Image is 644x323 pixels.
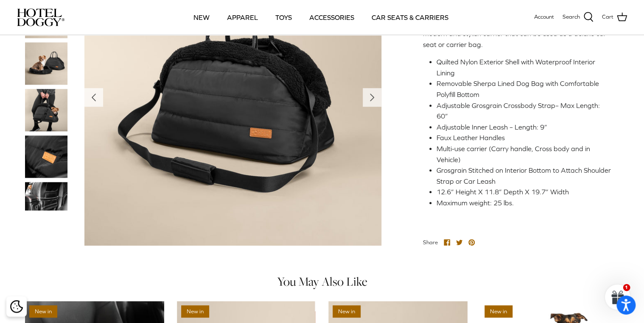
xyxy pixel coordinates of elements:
a: TOYS [268,3,300,32]
button: Previous [84,88,103,107]
span: Search [563,13,580,22]
li: Grosgrain Stitched on Interior Bottom to Attach Shoulder Strap or Car Leash [437,165,612,187]
h4: You May Also Like [25,275,619,288]
a: Cart [602,12,627,23]
button: Next [363,88,381,107]
a: APPAREL [219,3,266,32]
img: hoteldoggycom [17,8,64,26]
li: Maximum weight: 25 lbs. [437,198,612,209]
li: Quilted Nylon Exterior Shell with Waterproof Interior Lining [437,57,612,78]
li: Faux Leather Handles [437,133,612,144]
span: New in [181,305,209,317]
a: ACCESSORIES [302,3,362,32]
span: Account [534,14,554,20]
div: Cookie policy [6,296,27,317]
span: Share [423,239,438,245]
a: Search [563,12,594,23]
button: Cookie policy [9,299,24,314]
span: Cart [602,13,613,22]
a: CAR SEATS & CARRIERS [364,3,456,32]
span: New in [333,305,361,317]
li: Adjustable Grosgrain Crossbody Strap– Max Length: 60” [437,100,612,122]
li: 12.6” Height X 11.8” Depth X 19.7” Width [437,187,612,198]
span: New in [29,305,57,317]
span: New in [484,305,512,317]
a: Account [534,13,554,22]
li: Multi-use carrier (Carry handle, Cross body and in Vehicle) [437,144,612,165]
span: Travel in style and comfort with this modern and stylish carrier that can be used as a deluxe car... [423,19,606,48]
li: Removable Sherpa Lined Dog Bag with Comfortable Polyfill Bottom [437,78,612,100]
div: Primary navigation [126,3,515,32]
a: NEW [186,3,217,32]
li: Adjustable Inner Leash – Length: 9” [437,122,612,133]
img: Cookie policy [10,300,23,313]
